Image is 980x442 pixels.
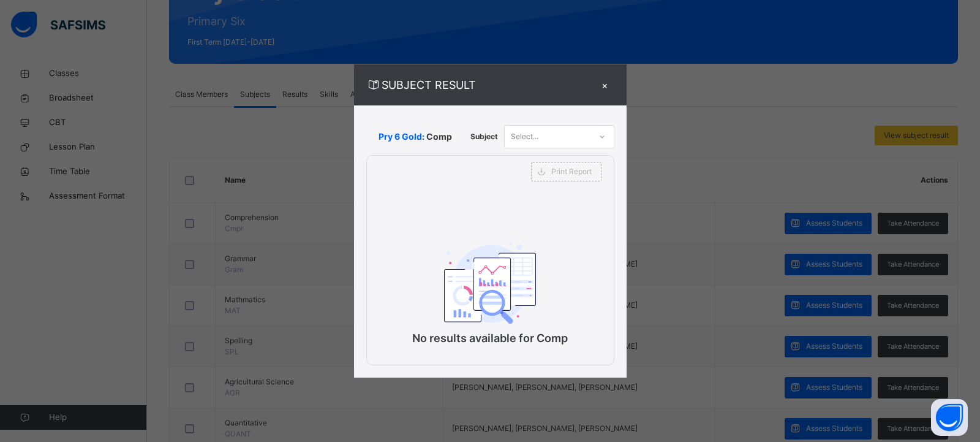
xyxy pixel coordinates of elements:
div: Select... [511,125,538,148]
span: SUBJECT RESULT [366,77,596,93]
div: No results available for Comp [367,209,612,365]
span: Pry 6 Gold: [379,130,424,143]
div: × [596,77,614,93]
button: Open asap [931,399,968,436]
span: Comp [426,130,452,143]
span: Subject [470,131,498,142]
img: classEmptyState.7d4ec5dc6d57f4e1adfd249b62c1c528.svg [444,243,536,324]
p: No results available for Comp [367,330,612,346]
span: Print Report [551,166,592,177]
